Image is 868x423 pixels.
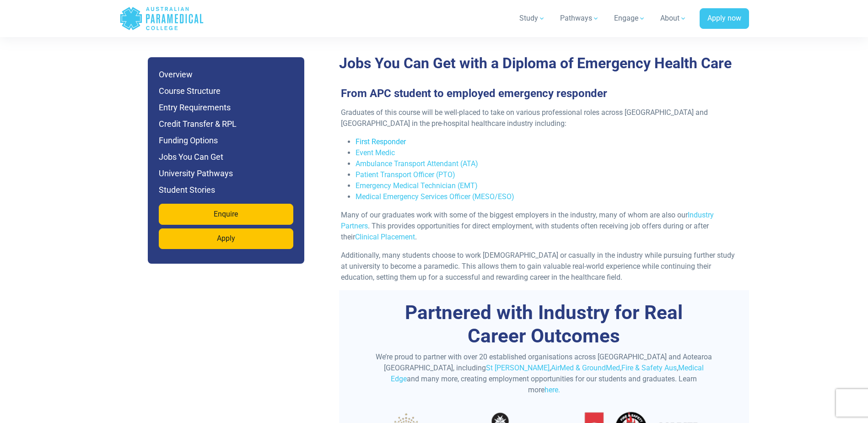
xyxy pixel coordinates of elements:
a: Emergency Medical Technician (EMT) [356,181,478,190]
p: Additionally, many students choose to work [DEMOGRAPHIC_DATA] or casually in the industry while p... [341,250,740,283]
a: Pathways [555,5,605,31]
a: St [PERSON_NAME] [486,363,550,372]
a: Medical Emergency Services Officer (MESO/ESO) [356,192,514,201]
a: here. [545,385,560,394]
h3: Partnered with Industry for Real Career Outcomes [374,301,713,347]
a: AirMed & GroundMed [551,363,620,372]
p: Many of our graduates work with some of the biggest employers in the industry, many of whom are a... [341,210,740,243]
a: Engage [609,5,651,31]
a: Australian Paramedical College [119,4,204,33]
a: Patient Transport Officer (PTO) [356,170,455,179]
a: Clinical Placement [355,233,415,241]
a: About [655,5,692,31]
a: First Responder [356,137,406,146]
h3: From APC student to employed emergency responder [335,87,745,100]
a: Study [514,5,551,31]
a: Medical Edge [391,363,704,383]
p: We’re proud to partner with over 20 established organisations across [GEOGRAPHIC_DATA] and Aotear... [374,352,713,396]
a: Event Medic [356,148,395,157]
h2: Jobs You Can Get [339,54,749,72]
a: Ambulance Transport Attendant (ATA) [356,159,478,168]
a: Fire & Safety Aus [621,363,677,372]
p: Graduates of this course will be well-placed to take on various professional roles across [GEOGRA... [341,107,740,129]
a: Apply now [700,8,749,29]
